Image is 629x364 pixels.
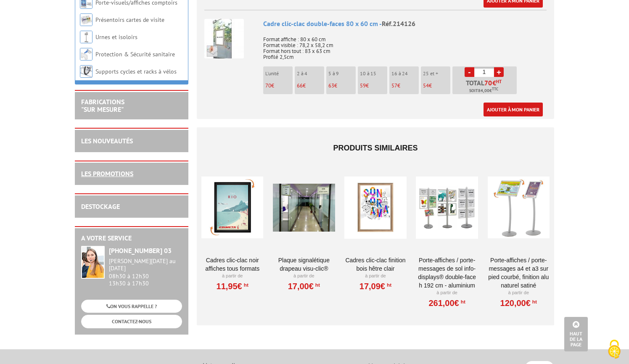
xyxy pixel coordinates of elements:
a: Haut de la page [564,317,588,351]
p: € [265,83,293,89]
a: 11,95€HT [217,284,248,289]
div: [PERSON_NAME][DATE] au [DATE] [109,258,182,272]
sup: HT [459,299,465,305]
sup: HT [314,282,320,288]
p: Format affiche : 80 x 60 cm Format visible : 78,2 x 58,2 cm Format hors tout : 83 x 63 cm Profilé... [263,31,547,60]
p: L'unité [265,71,293,76]
a: Protection & Sécurité sanitaire [95,50,175,58]
a: 261,00€HT [428,301,465,306]
p: À partir de [488,290,550,296]
a: LES NOUVEAUTÉS [81,137,133,145]
span: 84,00 [478,87,489,94]
p: 16 à 24 [391,71,419,76]
a: LES PROMOTIONS [81,169,133,178]
span: € [492,79,496,86]
img: Urnes et isoloirs [80,31,92,43]
a: Urnes et isoloirs [95,33,137,41]
a: Présentoirs cartes de visite [95,16,164,24]
span: Produits similaires [333,144,418,152]
p: À partir de [273,273,335,280]
p: € [360,83,387,89]
p: 5 à 9 [328,71,356,76]
p: 2 à 4 [297,71,324,76]
a: Porte-affiches / Porte-messages A4 et A3 sur pied courbé, finition alu naturel satiné [488,256,550,290]
span: 70 [265,82,271,89]
a: Cadres clic-clac finition Bois Hêtre clair [344,256,406,273]
p: 25 et + [423,71,450,76]
a: ON VOUS RAPPELLE ? [81,300,182,313]
p: € [423,83,450,89]
a: Porte-affiches / Porte-messages de sol Info-Displays® double-face H 192 cm - Aluminium [416,256,478,290]
img: Supports cycles et racks à vélos [80,65,92,78]
sup: TTC [492,87,498,91]
p: Total [455,79,517,94]
button: Cookies (fenêtre modale) [600,335,629,364]
span: 70 [484,79,492,86]
p: 10 à 15 [360,71,387,76]
span: Réf.214126 [382,19,415,28]
a: Plaque signalétique drapeau Visu-Clic® [273,256,335,273]
img: Protection & Sécurité sanitaire [80,48,92,61]
a: 17,00€HT [288,284,320,289]
div: Cadre clic-clac double-faces 80 x 60 cm - [263,19,547,29]
a: 17,09€HT [359,284,391,289]
span: 57 [391,82,397,89]
span: Soit € [469,87,498,94]
img: widget-service.jpg [81,246,105,279]
div: 08h30 à 12h30 13h30 à 17h30 [109,258,182,287]
p: À partir de [344,273,406,280]
h2: A votre service [81,235,182,242]
a: CONTACTEZ-NOUS [81,315,182,328]
a: DESTOCKAGE [81,202,120,211]
img: Présentoirs cartes de visite [80,13,92,26]
sup: HT [242,282,248,288]
p: À partir de [416,290,478,296]
img: Cookies (fenêtre modale) [604,339,625,360]
p: € [328,83,356,89]
sup: HT [496,79,502,84]
sup: HT [531,299,537,305]
a: FABRICATIONS"Sur Mesure" [81,98,124,113]
a: Cadres clic-clac noir affiches tous formats [201,256,263,273]
p: € [297,83,324,89]
span: 63 [328,82,334,89]
a: 120,00€HT [500,301,537,306]
a: + [494,67,504,77]
a: Ajouter à mon panier [484,103,543,116]
a: - [465,67,474,77]
strong: [PHONE_NUMBER] 03 [109,246,172,255]
span: 54 [423,82,429,89]
a: Supports cycles et racks à vélos [95,68,177,75]
span: 66 [297,82,303,89]
p: À partir de [201,273,263,280]
p: € [391,83,419,89]
img: Cadre clic-clac double-faces 80 x 60 cm [204,19,244,58]
span: 59 [360,82,366,89]
sup: HT [385,282,391,288]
